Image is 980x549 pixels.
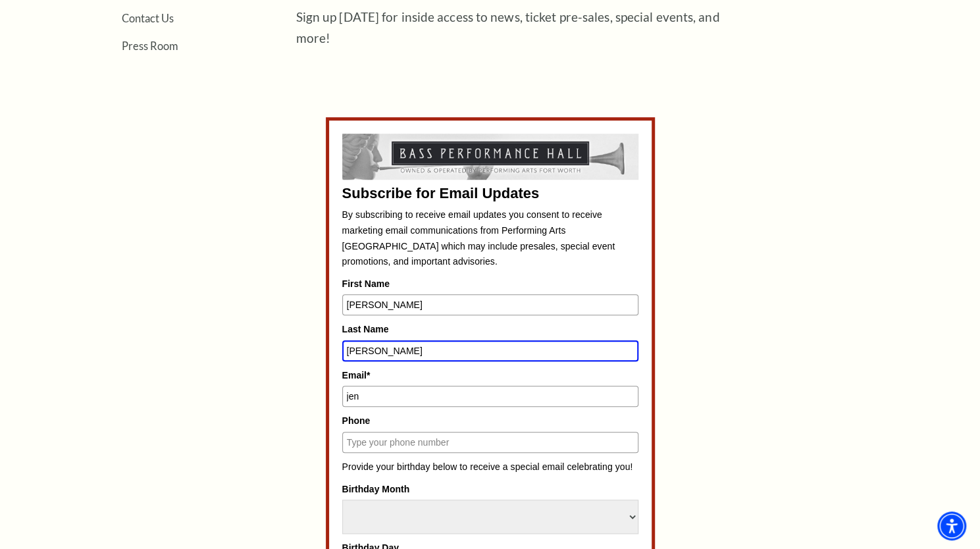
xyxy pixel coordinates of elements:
[296,7,724,49] p: Sign up [DATE] for inside access to news, ticket pre-sales, special events, and more!
[342,386,638,407] input: Type your email
[342,276,638,291] label: First Name
[342,207,638,269] p: By subscribing to receive email updates you consent to receive marketing email communications fro...
[342,368,638,382] label: Email*
[342,482,638,496] label: Birthday Month
[342,413,638,428] label: Phone
[342,340,638,361] input: Type your last name
[342,294,638,315] input: Type your first name
[122,39,178,52] a: Press Room
[342,322,638,336] label: Last Name
[122,12,174,24] a: Contact Us
[342,459,638,475] p: Provide your birthday below to receive a special email celebrating you!
[342,432,638,453] input: Type your phone number
[342,134,638,180] img: Subscribe for Email Updates
[937,511,966,540] div: Accessibility Menu
[342,186,638,201] div: Subscribe for Email Updates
